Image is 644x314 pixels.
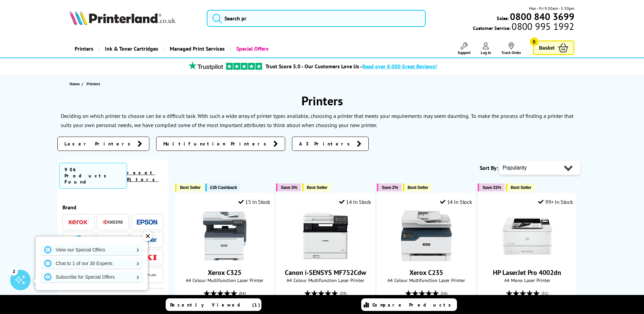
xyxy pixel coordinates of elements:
div: 14 In Stock [339,198,371,205]
span: Printers [87,81,100,86]
a: 0800 840 3699 [509,13,574,20]
span: Basket [539,43,555,52]
img: Printerland Logo [70,10,176,25]
a: Epson [137,218,157,226]
a: Ink & Toner Cartridges [98,40,163,57]
a: HP LaserJet Pro 4002dn [493,268,561,277]
a: Special Offers [230,40,274,57]
span: Sort By: [480,164,498,171]
a: Multifunction Printers [156,137,285,151]
a: Support [458,42,471,55]
a: Home [70,80,81,87]
span: (84) [239,287,246,300]
span: A4 Colour Multifunction Laser Printer [280,277,371,283]
span: Best Seller [307,185,328,190]
a: View our Special Offers [41,244,143,255]
span: A3 Printers [299,140,353,147]
span: 0 [530,37,538,46]
a: Xerox C325 [199,256,250,263]
a: Printerland Logo [70,10,198,27]
span: A4 Colour Multifunction Laser Printer [381,277,472,283]
img: Kyocera [103,220,123,225]
button: £35 Cashback [205,184,240,191]
a: Trust Score 5.0 - Our Customers Love Us -Read over 8,000 Great Reviews! [265,63,437,70]
img: Xerox [68,220,89,225]
a: Compare Products [361,298,457,311]
button: Save 3% [276,184,300,191]
span: Best Seller [180,185,201,190]
span: Log In [481,50,491,55]
a: reset filters [127,170,159,182]
a: Canon i-SENSYS MF752Cdw [285,268,366,277]
a: Xerox C325 [208,268,241,277]
span: Multifunction Printers [163,140,270,147]
a: Chat to 1 of our 30 Experts [41,258,143,269]
span: Customer Service: [473,23,574,31]
span: Mon - Fri 9:00am - 5:30pm [529,5,574,12]
img: Xerox C325 [199,210,250,261]
span: (38) [340,287,347,300]
div: 14 In Stock [440,198,472,205]
a: Managed Print Services [163,40,230,57]
span: Recently Viewed (1) [170,302,260,308]
span: Save 3% [281,185,297,190]
span: 906 Products Found [59,163,127,189]
button: Best Seller [175,184,204,191]
a: Canon i-SENSYS MF752Cdw [300,256,351,263]
span: Compare Products [372,302,455,308]
div: ✕ [143,231,152,241]
span: Save 2% [382,185,398,190]
a: Track Order [501,42,521,55]
a: HP LaserJet Pro 4002dn [502,256,553,263]
div: 2 [10,267,18,275]
span: A4 Mono Laser Printer [481,277,573,283]
img: trustpilot rating [226,63,262,70]
button: Save 2% [377,184,401,191]
span: £35 Cashback [210,185,237,190]
img: HP LaserJet Pro 4002dn [502,210,553,261]
span: A4 Colour Multifunction Laser Printer [179,277,270,283]
div: 99+ In Stock [538,198,573,205]
span: Save 31% [482,185,501,190]
button: Save 31% [478,184,504,191]
span: Sales: [497,15,509,21]
button: Best Seller [506,184,535,191]
a: Recently Viewed (1) [166,298,261,311]
p: To make the process of finding a printer that suits your own personal needs, we have compiled som... [61,112,573,128]
h1: Printers [57,93,587,109]
img: Xerox C235 [401,210,452,261]
span: Best Seller [408,185,428,190]
span: Laser Printers [65,140,134,147]
a: Basket 0 [533,40,574,55]
a: Xerox [68,218,89,226]
span: Support [458,50,471,55]
a: A3 Printers [292,137,369,151]
a: Xerox C235 [401,256,452,263]
div: 15 In Stock [238,198,270,205]
img: trustpilot rating [185,62,226,70]
span: Best Seller [511,185,531,190]
a: Laser Printers [57,137,149,151]
input: Search pr [207,10,426,27]
span: 0800 995 1992 [511,23,574,30]
span: Read over 8,000 Great Reviews! [362,63,437,70]
b: 0800 840 3699 [510,10,574,23]
a: Printers [70,40,98,57]
a: Subscribe for Special Offers [41,272,143,282]
a: Kyocera [103,218,123,226]
span: (56) [441,287,447,300]
button: Best Seller [403,184,432,191]
button: Best Seller [302,184,331,191]
a: Log In [481,42,491,55]
p: Deciding on which printer to choose can be a difficult task. With such a wide array of printer ty... [61,112,470,119]
img: Canon i-SENSYS MF752Cdw [300,210,351,261]
span: Ink & Toner Cartridges [105,40,158,57]
a: Xerox C235 [409,268,443,277]
span: (31) [541,287,548,300]
img: Epson [137,220,157,225]
div: Brand [62,204,164,211]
